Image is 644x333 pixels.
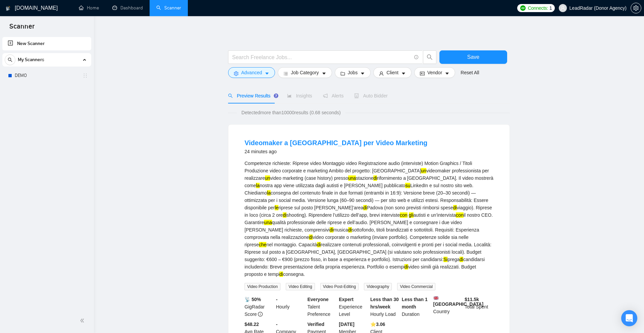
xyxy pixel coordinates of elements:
mark: la [267,190,271,196]
span: Save [467,53,479,61]
input: Search Freelance Jobs... [232,53,411,61]
mark: un [421,168,426,173]
span: bars [283,71,288,76]
span: folder [340,71,345,76]
span: search [228,93,233,98]
span: setting [631,5,641,11]
span: search [423,54,436,60]
span: Vendor [427,69,442,76]
div: Experience Level [337,296,369,318]
span: Video Editing [286,283,315,290]
b: - [276,322,278,327]
mark: di [453,205,457,210]
a: searchScanner [156,5,181,11]
button: userClientcaret-down [373,67,412,78]
mark: un [265,175,270,181]
mark: di [330,227,333,233]
span: Detected more than 10000 results (0.68 seconds) [237,109,345,116]
span: caret-down [445,71,449,76]
span: Alerts [323,93,344,98]
span: Insights [287,93,312,98]
span: Videography [364,283,392,290]
span: user [560,6,565,10]
mark: di [405,264,408,269]
img: logo [6,3,10,14]
button: search [423,50,436,64]
span: Jobs [348,69,358,76]
span: caret-down [360,71,365,76]
mark: di [460,257,463,262]
b: $ 11.5k [465,297,479,302]
span: search [5,57,15,62]
b: ⭐️ 3.06 [370,322,385,327]
span: notification [323,93,328,98]
div: Hourly Load [369,296,400,318]
b: Expert [339,297,354,302]
span: idcard [420,71,425,76]
mark: di [283,212,286,218]
mark: con [400,212,408,218]
mark: di [363,205,367,210]
span: robot [354,93,359,98]
a: dashboardDashboard [112,5,143,11]
li: My Scanners [2,53,91,82]
mark: di [309,235,313,240]
span: area-chart [287,93,292,98]
li: New Scanner [2,37,91,50]
mark: su [405,183,410,188]
button: settingAdvancedcaret-down [228,67,275,78]
span: Client [386,69,398,76]
div: Open Intercom Messenger [621,310,637,326]
mark: una [348,175,356,181]
button: idcardVendorcaret-down [414,67,455,78]
a: homeHome [79,5,99,11]
mark: di [373,175,377,181]
mark: Si [443,257,447,262]
div: Talent Preference [306,296,338,318]
img: upwork-logo.png [520,5,526,11]
mark: che [259,242,267,247]
b: [GEOGRAPHIC_DATA] [433,296,484,307]
img: 🇬🇧 [434,296,438,300]
span: Video Production [245,283,280,290]
button: setting [631,3,641,13]
a: DEMO [15,69,78,82]
div: Hourly [275,296,306,318]
mark: la [256,183,260,188]
button: Save [439,50,507,64]
mark: di [348,227,352,233]
span: Video Commercial [397,283,435,290]
mark: con [456,212,464,218]
span: caret-down [322,71,326,76]
div: Total Spent [463,296,495,318]
span: setting [234,71,238,76]
button: folderJobscaret-down [335,67,371,78]
span: Scanner [4,22,40,36]
a: Reset All [461,69,479,76]
div: Country [432,296,464,318]
a: Videomaker a [GEOGRAPHIC_DATA] per Video Marketing [245,139,427,147]
b: $48.22 [245,322,259,327]
span: Job Category [291,69,319,76]
b: Verified [308,322,325,327]
span: Connects: [528,4,548,12]
span: info-circle [414,55,419,59]
b: Less than 1 month [402,297,428,309]
span: caret-down [265,71,269,76]
span: double-left [80,317,87,324]
span: Preview Results [228,93,276,98]
span: Auto Bidder [354,93,387,98]
mark: una [264,220,272,225]
mark: di [279,272,283,277]
span: 1 [549,4,552,12]
span: info-circle [258,312,263,317]
span: Advanced [241,69,262,76]
button: search [5,54,15,65]
span: user [379,71,384,76]
div: GigRadar Score [243,296,275,318]
span: holder [83,73,88,78]
mark: le [275,205,278,210]
button: barsJob Categorycaret-down [278,67,332,78]
b: Everyone [308,297,329,302]
div: Duration [400,296,432,318]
